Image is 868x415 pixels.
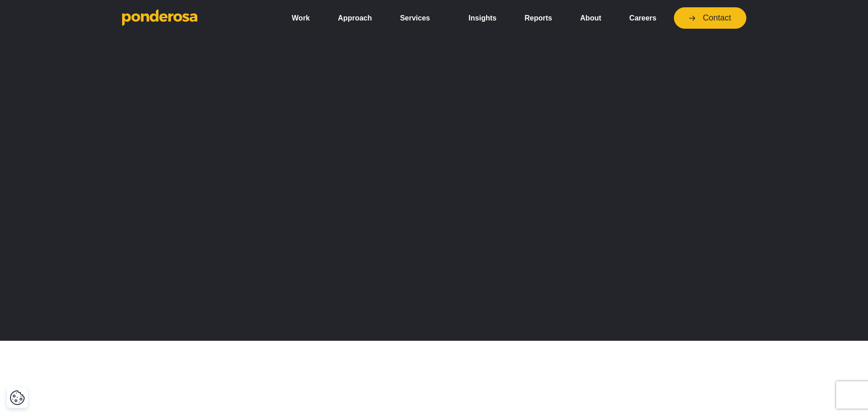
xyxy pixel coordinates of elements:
a: Work [282,9,320,28]
a: Reports [514,9,562,28]
a: Contact [674,7,746,29]
a: Services [390,9,451,28]
button: Cookie Settings [10,390,25,405]
a: Careers [619,9,667,28]
img: Revisit consent button [10,390,25,405]
a: Approach [328,9,382,28]
a: Insights [458,9,507,28]
a: Go to homepage [122,9,268,27]
a: About [570,9,612,28]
